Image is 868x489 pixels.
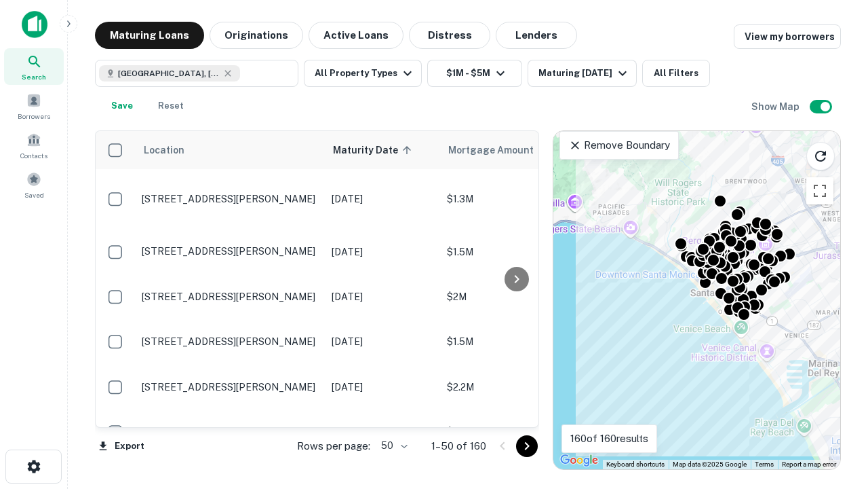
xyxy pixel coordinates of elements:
a: Report a map error [782,460,836,468]
span: Search [22,71,46,82]
div: 50 [376,436,410,456]
div: Maturing [DATE] [538,65,631,81]
h6: Show Map [751,99,802,114]
p: $1M [447,424,583,439]
button: Save your search to get updates of matches that match your search criteria. [100,92,144,120]
p: 160 of 160 results [570,431,648,447]
img: capitalize-icon.png [22,11,47,38]
th: Maturity Date [325,131,440,169]
span: Saved [24,189,44,200]
p: [STREET_ADDRESS][PERSON_NAME] [142,426,318,438]
a: View my borrowers [734,24,841,49]
button: All Filters [642,60,710,87]
button: Reset [149,92,193,120]
span: [GEOGRAPHIC_DATA], [GEOGRAPHIC_DATA], [GEOGRAPHIC_DATA] [118,67,220,79]
a: Saved [4,166,64,203]
button: Maturing Loans [95,22,204,49]
span: Borrowers [18,111,50,122]
p: [STREET_ADDRESS][PERSON_NAME] [142,193,318,205]
p: Remove Boundary [568,137,669,153]
button: Maturing [DATE] [528,60,637,87]
img: Google [557,452,601,469]
p: [STREET_ADDRESS][PERSON_NAME] [142,245,318,257]
p: [STREET_ADDRESS][PERSON_NAME] [142,336,318,348]
th: Location [135,131,325,169]
p: 1–50 of 160 [431,438,486,454]
button: Reload search area [806,142,835,170]
div: 0 0 [553,131,840,469]
button: Toggle fullscreen view [806,177,833,204]
p: [DATE] [332,424,433,439]
iframe: Chat Widget [800,380,868,446]
span: Mortgage Amount [448,142,551,158]
p: [STREET_ADDRESS][PERSON_NAME] [142,291,318,303]
a: Contacts [4,127,64,164]
button: All Property Types [304,60,422,87]
span: Location [143,142,184,158]
th: Mortgage Amount [440,131,589,169]
p: $2M [447,289,583,304]
p: [DATE] [332,244,433,259]
button: Export [95,436,148,456]
button: Lenders [496,22,577,49]
p: $1.5M [447,334,583,349]
button: Keyboard shortcuts [606,460,665,469]
p: $1.5M [447,244,583,259]
p: [STREET_ADDRESS][PERSON_NAME] [142,381,318,393]
button: Active Loans [309,22,403,49]
p: Rows per page: [297,438,370,454]
button: Distress [409,22,490,49]
button: $1M - $5M [427,60,522,87]
a: Search [4,48,64,85]
button: Originations [210,22,303,49]
p: [DATE] [332,334,433,349]
p: $1.3M [447,192,583,206]
button: Go to next page [516,435,538,457]
p: $2.2M [447,380,583,395]
span: Maturity Date [333,142,416,158]
a: Terms (opens in new tab) [755,460,774,468]
p: [DATE] [332,380,433,395]
p: [DATE] [332,192,433,206]
span: Map data ©2025 Google [673,460,747,468]
span: Contacts [20,150,47,161]
p: [DATE] [332,289,433,304]
a: Borrowers [4,88,64,124]
a: Open this area in Google Maps (opens a new window) [557,452,601,469]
